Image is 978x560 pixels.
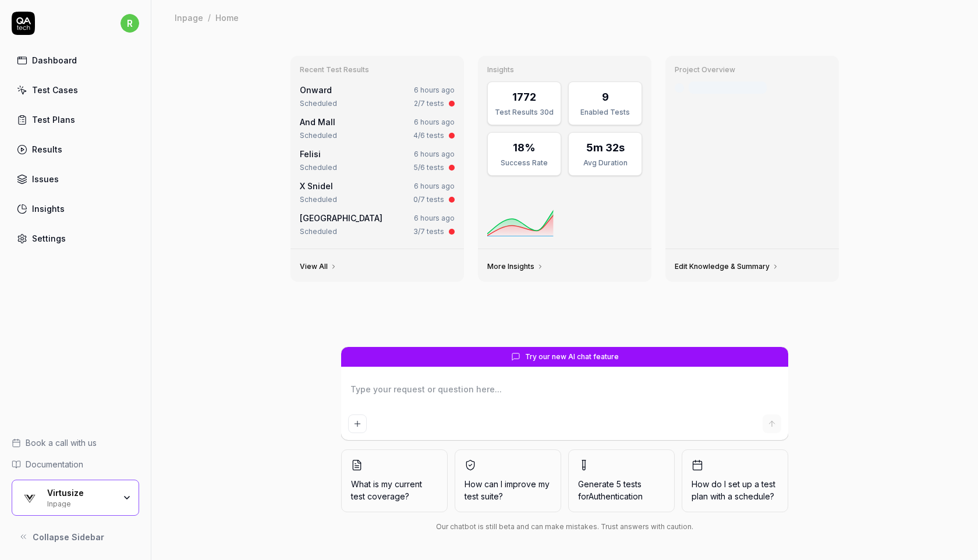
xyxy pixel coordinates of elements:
a: View All [300,262,337,271]
a: Dashboard [12,49,139,72]
span: Generate 5 tests for Authentication [578,479,643,501]
a: Felisi [300,149,321,159]
span: Documentation [26,458,83,470]
div: Scheduled [300,98,337,109]
a: More Insights [487,262,544,271]
div: Test Plans [32,114,75,126]
button: How do I set up a test plan with a schedule? [682,449,788,512]
a: [GEOGRAPHIC_DATA]6 hours agoScheduled3/7 tests [297,210,457,239]
time: 6 hours ago [414,182,455,190]
div: 4/6 tests [413,130,444,141]
div: 1772 [512,89,536,105]
a: X Snidel6 hours agoScheduled0/7 tests [297,178,457,207]
div: Results [32,143,62,155]
div: Inpage [175,12,203,23]
button: Generate 5 tests forAuthentication [568,449,675,512]
a: Documentation [12,458,139,470]
time: 6 hours ago [414,118,455,126]
div: / [208,12,211,23]
span: How do I set up a test plan with a schedule? [692,478,778,502]
div: Success Rate [495,158,554,168]
div: Avg Duration [576,158,635,168]
a: Test Plans [12,108,139,131]
div: 18% [513,140,536,155]
button: Add attachment [348,414,367,433]
button: Virtusize LogoVirtusizeInpage [12,480,139,516]
div: Insights [32,203,65,215]
div: 2/7 tests [414,98,444,109]
span: What is my current test coverage? [351,478,438,502]
div: Settings [32,232,66,244]
a: Issues [12,168,139,190]
h3: Recent Test Results [300,65,455,75]
div: Scheduled [300,130,337,141]
div: 0/7 tests [413,194,444,205]
div: Scheduled [300,162,337,173]
a: And Mall6 hours agoScheduled4/6 tests [297,114,457,143]
a: Test Cases [12,79,139,101]
div: Issues [32,173,59,185]
div: 3/7 tests [413,226,444,237]
div: Last crawled [DATE] [689,81,767,94]
img: Virtusize Logo [19,487,40,508]
div: Test Results 30d [495,107,554,118]
h3: Project Overview [675,65,830,75]
button: Collapse Sidebar [12,525,139,548]
a: Felisi6 hours agoScheduled5/6 tests [297,146,457,175]
div: Enabled Tests [576,107,635,118]
div: 5m 32s [586,140,625,155]
a: Settings [12,227,139,250]
div: Virtusize [47,488,115,498]
a: Insights [12,197,139,220]
time: 6 hours ago [414,214,455,222]
div: Scheduled [300,194,337,205]
button: How can I improve my test suite? [455,449,561,512]
a: Book a call with us [12,437,139,449]
div: Inpage [47,498,115,508]
div: 9 [602,89,609,105]
div: 5/6 tests [414,162,444,173]
a: [GEOGRAPHIC_DATA] [300,213,382,223]
span: Try our new AI chat feature [525,352,619,362]
div: Home [215,12,239,23]
span: r [121,14,139,33]
span: Collapse Sidebar [33,531,104,543]
a: X Snidel [300,181,333,191]
div: Test Cases [32,84,78,96]
time: 6 hours ago [414,150,455,158]
h3: Insights [487,65,642,75]
span: Book a call with us [26,437,97,449]
a: Onward6 hours agoScheduled2/7 tests [297,81,457,111]
button: r [121,12,139,35]
span: How can I improve my test suite? [465,478,551,502]
a: Results [12,138,139,161]
time: 6 hours ago [414,86,455,94]
div: Our chatbot is still beta and can make mistakes. Trust answers with caution. [341,522,788,532]
button: What is my current test coverage? [341,449,448,512]
a: Onward [300,85,332,95]
a: Edit Knowledge & Summary [675,262,779,271]
div: Scheduled [300,226,337,237]
div: Dashboard [32,54,77,66]
a: And Mall [300,117,335,127]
